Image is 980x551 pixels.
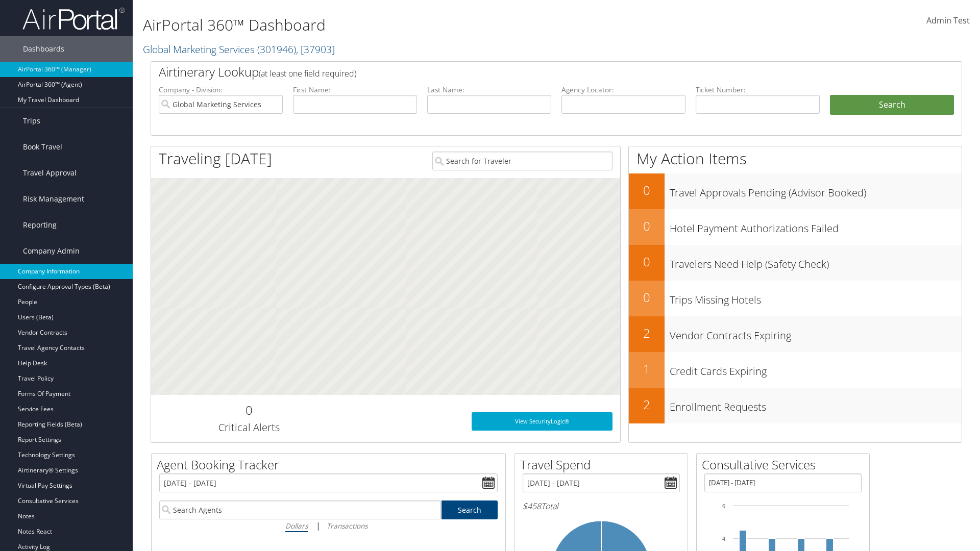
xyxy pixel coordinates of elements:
a: Global Marketing Services [143,42,335,56]
i: Dollars [285,521,308,531]
span: Trips [23,108,40,134]
h3: Travelers Need Help (Safety Check) [670,252,962,271]
i: Transactions [327,521,367,531]
h1: Traveling [DATE] [159,148,272,169]
label: First Name: [293,85,417,95]
div: | [159,519,498,532]
h3: Vendor Contracts Expiring [670,323,962,343]
tspan: 4 [722,536,725,542]
h3: Enrollment Requests [670,395,962,414]
span: $458 [523,500,541,512]
a: 0Travelers Need Help (Safety Check) [629,245,962,281]
span: Risk Management [23,186,84,212]
a: 0Trips Missing Hotels [629,281,962,316]
span: Book Travel [23,134,62,160]
h2: 0 [629,253,665,270]
h2: Consultative Services [702,456,869,473]
a: 0Travel Approvals Pending (Advisor Booked) [629,173,962,209]
h2: Airtinerary Lookup [159,63,887,81]
span: Admin Test [926,15,970,26]
a: Admin Test [926,5,970,37]
a: 2Vendor Contracts Expiring [629,316,962,352]
a: 1Credit Cards Expiring [629,352,962,388]
h1: My Action Items [629,148,962,169]
span: Reporting [23,212,57,238]
span: Company Admin [23,238,80,264]
h3: Critical Alerts [159,420,339,435]
label: Company - Division: [159,85,283,95]
h2: 2 [629,396,665,413]
h2: 0 [629,182,665,199]
h2: 0 [159,402,339,419]
h1: AirPortal 360™ Dashboard [143,14,694,36]
img: airportal-logo.png [22,7,125,31]
span: Travel Approval [23,160,77,186]
tspan: 6 [722,503,725,509]
a: 0Hotel Payment Authorizations Failed [629,209,962,245]
input: Search for Traveler [432,152,612,170]
span: ( 301946 ) [257,42,296,56]
h6: Total [523,500,680,512]
a: 2Enrollment Requests [629,388,962,423]
h2: 2 [629,324,665,342]
span: Dashboards [23,36,64,62]
h2: 0 [629,217,665,235]
label: Last Name: [427,85,551,95]
h3: Credit Cards Expiring [670,359,962,379]
h2: Agent Booking Tracker [157,456,505,473]
button: Search [830,95,954,115]
h2: Travel Spend [520,456,688,473]
label: Agency Locator: [561,85,685,95]
h3: Travel Approvals Pending (Advisor Booked) [670,181,962,200]
input: Search Agents [159,500,441,519]
span: , [ 37903 ] [296,42,335,56]
h2: 0 [629,289,665,306]
a: Search [442,500,498,519]
h3: Trips Missing Hotels [670,288,962,307]
a: View SecurityLogic® [472,412,612,431]
span: (at least one field required) [259,68,356,79]
label: Ticket Number: [696,85,820,95]
h3: Hotel Payment Authorizations Failed [670,216,962,236]
h2: 1 [629,360,665,378]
